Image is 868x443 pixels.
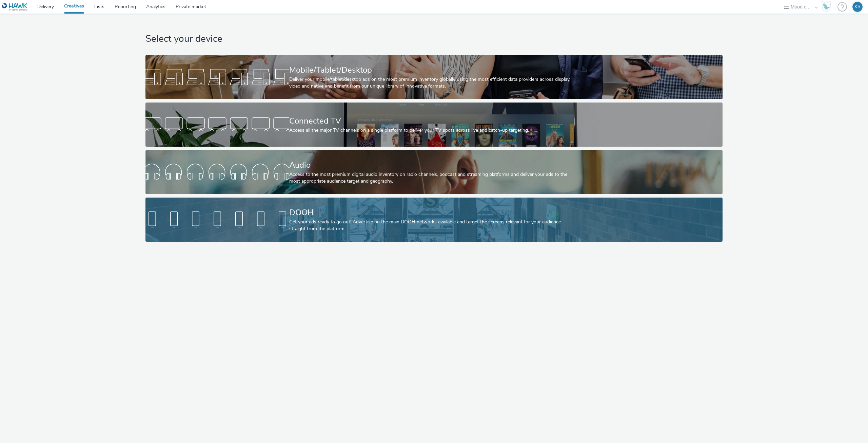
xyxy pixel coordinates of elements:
[289,115,576,127] div: Connected TV
[289,76,576,90] div: Deliver your mobile/tablet/desktop ads on the most premium inventory globally using the most effi...
[821,1,831,12] img: Hawk Academy
[289,127,576,134] div: Access all the major TV channels on a single platform to deliver your TV spots across live and ca...
[854,2,861,12] div: KS
[145,150,723,194] a: AudioAccess to the most premium digital audio inventory on radio channels, podcast and streaming ...
[289,219,576,233] div: Get your ads ready to go out! Advertise on the main DOOH networks available and target the screen...
[289,171,576,185] div: Access to the most premium digital audio inventory on radio channels, podcast and streaming platf...
[2,3,28,11] img: undefined Logo
[289,159,576,171] div: Audio
[145,103,723,147] a: Connected TVAccess all the major TV channels on a single platform to deliver your TV spots across...
[145,55,723,99] a: Mobile/Tablet/DesktopDeliver your mobile/tablet/desktop ads on the most premium inventory globall...
[145,198,723,242] a: DOOHGet your ads ready to go out! Advertise on the main DOOH networks available and target the sc...
[289,64,576,76] div: Mobile/Tablet/Desktop
[145,33,723,45] h1: Select your device
[821,1,834,12] a: Hawk Academy
[289,207,576,219] div: DOOH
